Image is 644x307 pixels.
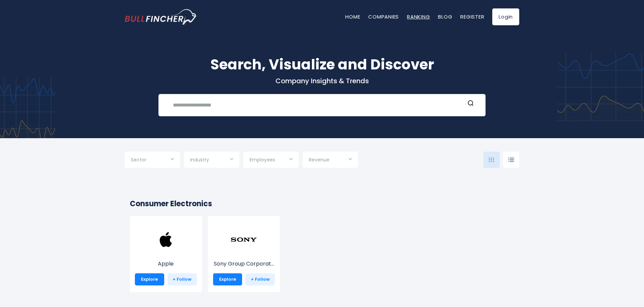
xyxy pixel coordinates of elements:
[213,260,275,268] p: Sony Group Corporation
[213,239,275,268] a: Sony Group Corporat...
[492,8,519,25] a: Login
[135,260,197,268] p: Apple
[345,13,360,20] a: Home
[250,154,293,166] input: Selection
[125,9,197,25] a: Go to homepage
[245,273,275,285] a: + Follow
[190,154,233,166] input: Selection
[460,13,484,20] a: Register
[135,239,197,268] a: Apple
[250,157,275,163] span: Employees
[407,13,430,20] a: Ranking
[508,157,514,162] img: icon-comp-list-view.svg
[130,198,514,209] h2: Consumer Electronics
[131,154,174,166] input: Selection
[125,54,519,75] h1: Search, Visualize and Discover
[438,13,452,20] a: Blog
[190,157,209,163] span: Industry
[466,100,475,109] button: Search
[131,157,146,163] span: Sector
[125,9,197,25] img: bullfincher logo
[309,157,329,163] span: Revenue
[489,157,494,162] img: icon-comp-grid.svg
[125,76,519,85] p: Company Insights & Trends
[152,226,179,253] img: AAPL.png
[135,273,164,285] a: Explore
[368,13,399,20] a: Companies
[213,273,242,285] a: Explore
[309,154,352,166] input: Selection
[230,226,257,253] img: SONY.png
[168,273,197,285] a: + Follow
